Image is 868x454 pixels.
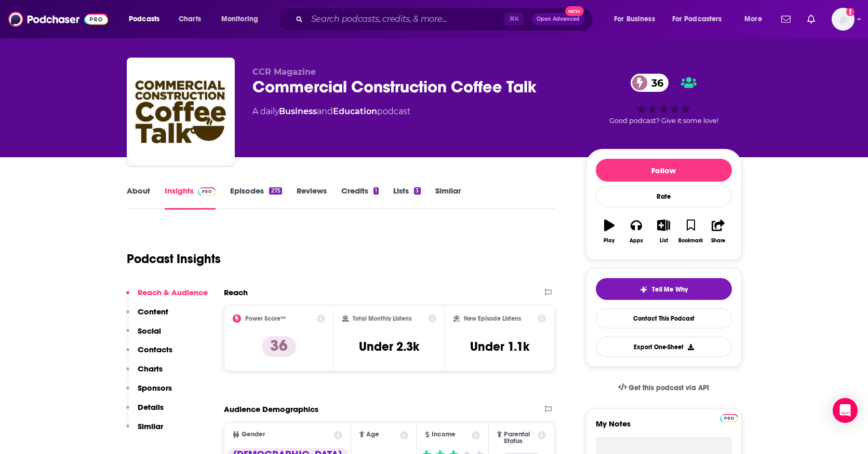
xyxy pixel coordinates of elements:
[126,307,168,326] button: Content
[650,213,677,250] button: List
[777,10,795,28] a: Show notifications dropdown
[126,364,163,383] button: Charts
[623,213,650,250] button: Apps
[532,13,584,25] button: Open AdvancedNew
[317,106,333,116] span: and
[138,345,172,354] p: Contacts
[596,213,623,250] button: Play
[631,74,669,92] a: 36
[269,187,282,195] div: 275
[373,187,379,195] div: 1
[126,383,172,402] button: Sponsors
[614,12,655,26] span: For Business
[832,8,854,31] button: Show profile menu
[596,159,732,182] button: Follow
[129,12,159,26] span: Podcasts
[126,326,161,345] button: Social
[596,186,732,207] div: Rate
[744,12,762,26] span: More
[279,106,317,116] a: Business
[122,11,173,27] button: open menu
[138,287,208,297] p: Reach & Audience
[138,307,168,317] p: Content
[126,287,208,307] button: Reach & Audience
[565,6,584,16] span: New
[242,431,265,438] span: Gender
[832,8,854,31] span: Logged in as billthrelkeld
[629,383,709,392] span: Get this podcast via API
[596,419,732,437] label: My Notes
[8,9,108,29] img: Podchaser - Follow, Share and Rate Podcasts
[832,8,854,31] img: User Profile
[609,117,718,125] span: Good podcast? Give it some love!
[138,364,163,374] p: Charts
[165,186,216,210] a: InsightsPodchaser Pro
[221,12,258,26] span: Monitoring
[470,339,529,354] h3: Under 1.1k
[639,285,648,294] img: tell me why sparkle
[596,278,732,300] button: tell me why sparkleTell Me Why
[833,398,858,423] div: Open Intercom Messenger
[652,285,688,294] span: Tell Me Why
[172,11,207,27] a: Charts
[129,60,233,163] img: Commercial Construction Coffee Talk
[126,421,163,441] button: Similar
[586,67,742,131] div: 36Good podcast? Give it some love!
[720,414,738,422] img: Podchaser Pro
[596,308,732,328] a: Contact This Podcast
[297,186,327,210] a: Reviews
[504,431,536,445] span: Parental Status
[803,10,819,28] a: Show notifications dropdown
[665,11,737,27] button: open menu
[262,336,296,357] p: 36
[359,339,419,354] h3: Under 2.3k
[333,106,377,116] a: Education
[224,404,318,414] h2: Audience Demographics
[711,238,725,244] div: Share
[127,251,221,267] h1: Podcast Insights
[126,402,164,421] button: Details
[678,238,703,244] div: Bookmark
[607,11,668,27] button: open menu
[432,431,456,438] span: Income
[720,412,738,422] a: Pro website
[630,238,643,244] div: Apps
[224,287,248,297] h2: Reach
[641,74,669,92] span: 36
[393,186,420,210] a: Lists3
[138,326,161,336] p: Social
[435,186,461,210] a: Similar
[126,345,172,364] button: Contacts
[138,383,172,393] p: Sponsors
[127,186,150,210] a: About
[341,186,379,210] a: Credits1
[596,337,732,357] button: Export One-Sheet
[414,187,420,195] div: 3
[737,11,775,27] button: open menu
[138,402,164,412] p: Details
[138,421,163,431] p: Similar
[677,213,704,250] button: Bookmark
[366,431,379,438] span: Age
[704,213,731,250] button: Share
[245,315,286,322] h2: Power Score™
[252,67,316,77] span: CCR Magazine
[610,375,718,401] a: Get this podcast via API
[846,8,854,16] svg: Add a profile image
[214,11,272,27] button: open menu
[604,238,615,244] div: Play
[252,105,410,118] div: A daily podcast
[353,315,411,322] h2: Total Monthly Listens
[537,17,580,22] span: Open Advanced
[230,186,282,210] a: Episodes275
[672,12,722,26] span: For Podcasters
[307,11,504,27] input: Search podcasts, credits, & more...
[288,7,603,31] div: Search podcasts, credits, & more...
[660,238,668,244] div: List
[179,12,201,26] span: Charts
[464,315,521,322] h2: New Episode Listens
[504,12,524,26] span: ⌘ K
[198,187,216,196] img: Podchaser Pro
